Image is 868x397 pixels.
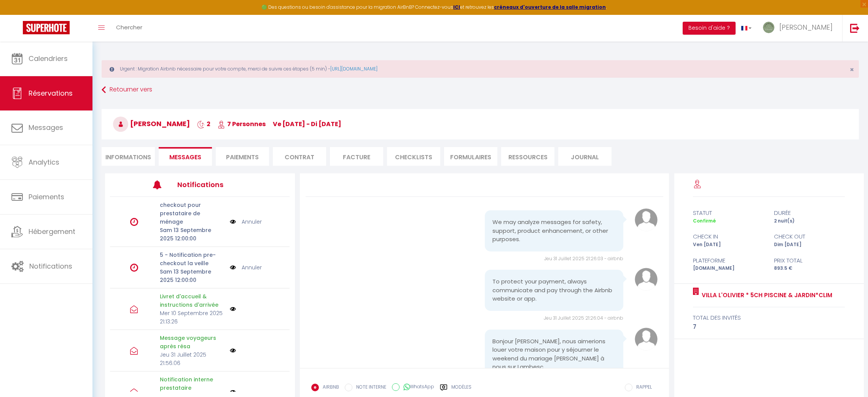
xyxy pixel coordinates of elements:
[544,255,623,262] span: Jeu 31 Juillet 2025 21:26:03 - airbnb
[102,83,859,97] a: Retourner vers
[330,147,383,166] li: Facture
[779,22,833,32] span: [PERSON_NAME]
[769,265,850,272] div: 893.5 €
[769,232,850,241] div: check out
[688,265,769,272] div: [DOMAIN_NAME]
[116,23,142,31] span: Chercher
[169,153,201,162] span: Messages
[632,384,652,392] label: RAPPEL
[160,226,225,243] p: Sam 13 Septembre 2025 12:00:00
[102,147,155,166] li: Informations
[693,218,716,224] span: Confirmé
[160,334,225,351] p: Message voyageurs après résa
[850,23,860,33] img: logout
[492,277,616,303] pre: To protect your payment, always communicate and pay through the Airbnb website or app.
[29,157,59,167] span: Analytics
[102,60,859,78] div: Urgent : Migration Airbnb nécessaire pour votre compte, merci de suivre ces étapes (5 min) -
[769,241,850,248] div: Dim [DATE]
[160,292,225,309] p: Livret d'accueil & instructions d'arrivée
[160,267,225,284] p: Sam 13 Septembre 2025 12:00:00
[230,306,236,312] img: NO IMAGE
[850,65,854,74] span: ×
[494,4,606,10] a: créneaux d'ouverture de la salle migration
[29,123,63,132] span: Messages
[699,291,832,300] a: Villa l'Olivier * 5ch piscine & jardin*clim
[757,15,842,42] a: ... [PERSON_NAME]
[110,15,148,42] a: Chercher
[160,309,225,326] p: Mer 10 Septembre 2025 21:13:26
[160,375,225,392] p: Notification interne prestataire
[113,119,190,128] span: [PERSON_NAME]
[558,147,612,166] li: Journal
[693,313,845,322] div: total des invités
[444,147,497,166] li: FORMULAIRES
[230,263,236,272] img: NO IMAGE
[160,351,225,367] p: Jeu 31 Juillet 2025 21:56:06
[273,147,326,166] li: Contrat
[451,384,471,397] label: Modèles
[635,208,658,231] img: avatar.png
[688,241,769,248] div: Ven [DATE]
[769,256,850,265] div: Prix total
[29,192,64,202] span: Paiements
[501,147,554,166] li: Ressources
[218,120,266,128] span: 7 Personnes
[242,218,262,226] a: Annuler
[688,232,769,241] div: check in
[683,22,736,35] button: Besoin d'aide ?
[387,147,440,166] li: CHECKLISTS
[177,176,252,193] h3: Notifications
[23,21,70,34] img: Super Booking
[29,54,68,63] span: Calendriers
[160,251,225,267] p: 5 - Notification pre-checkout la veille
[850,66,854,73] button: Close
[635,328,658,351] img: avatar.png
[330,66,377,72] a: [URL][DOMAIN_NAME]
[693,322,845,331] div: 7
[29,88,73,98] span: Réservations
[763,22,774,33] img: ...
[688,208,769,218] div: statut
[273,120,341,128] span: ve [DATE] - di [DATE]
[769,208,850,218] div: durée
[352,384,386,392] label: NOTE INTERNE
[769,218,850,225] div: 2 nuit(s)
[29,227,75,236] span: Hébergement
[242,263,262,272] a: Annuler
[492,337,616,371] pre: Bonjour [PERSON_NAME], nous aimerions louer votre maison pour y séjourner le weekend du mariage [...
[230,347,236,354] img: NO IMAGE
[635,268,658,291] img: avatar.png
[453,4,460,10] a: ICI
[230,218,236,226] img: NO IMAGE
[197,120,210,128] span: 2
[400,383,434,392] label: WhatsApp
[688,256,769,265] div: Plateforme
[492,218,616,244] pre: We may analyze messages for safety, support, product enhancement, or other purposes.
[230,389,236,395] img: NO IMAGE
[544,315,623,321] span: Jeu 31 Juillet 2025 21:26:04 - airbnb
[319,384,339,392] label: AIRBNB
[216,147,269,166] li: Paiements
[160,201,225,226] p: checkout pour prestataire de ménage
[29,261,72,271] span: Notifications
